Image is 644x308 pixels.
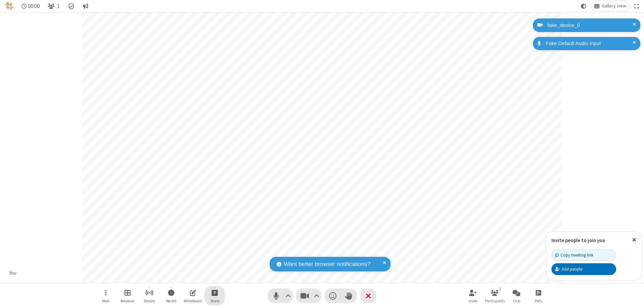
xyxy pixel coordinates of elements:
[535,299,542,303] span: Polls
[296,288,321,303] button: Stop video (⌘+Shift+V)
[485,299,505,303] span: Participants
[497,286,503,292] div: 1
[627,232,641,248] button: Close popover
[506,286,527,305] button: Open chat
[45,1,62,11] button: Open participant list
[65,1,78,11] div: Meeting details Encryption enabled
[166,299,176,303] span: Record
[551,263,616,275] button: Add people
[469,299,477,303] span: Invite
[463,286,483,305] button: Invite participants (⌘+Shift+I)
[341,288,357,303] button: Raise hand
[7,269,19,277] div: You
[139,286,159,305] button: Start streaming
[543,40,635,47] div: Fake Default Audio Input
[268,288,293,303] button: Mute (⌘+Shift+A)
[80,1,91,11] button: Conversation
[117,286,138,305] button: Manage Breakout Rooms
[205,286,225,305] button: Start sharing
[96,286,116,305] button: Open menu
[591,1,629,11] button: Change layout
[312,288,321,303] button: Video setting
[555,252,593,258] div: Copy meeting link
[551,237,605,243] label: Invite people to join you
[102,299,109,303] span: More
[161,286,181,305] button: Start recording
[528,286,548,305] button: Open poll
[284,288,293,303] button: Audio settings
[284,260,370,269] span: Want better browser notifications?
[360,288,376,303] button: End or leave meeting
[485,286,505,305] button: Open participant list
[632,1,642,11] button: Fullscreen
[144,299,155,303] span: Stream
[551,249,616,261] button: Copy meeting link
[210,299,219,303] span: Share
[183,286,203,305] button: Open shared whiteboard
[28,3,40,9] span: 00:00
[184,299,202,303] span: Whiteboard
[513,299,521,303] span: Chat
[545,22,635,29] div: fake_device_0
[19,1,43,11] div: Timer
[578,1,589,11] button: Using system theme
[602,3,626,9] span: Gallery view
[325,288,341,303] button: Send a reaction
[57,3,60,9] span: 1
[120,299,135,303] span: Breakout
[5,2,13,10] img: QA Selenium DO NOT DELETE OR CHANGE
